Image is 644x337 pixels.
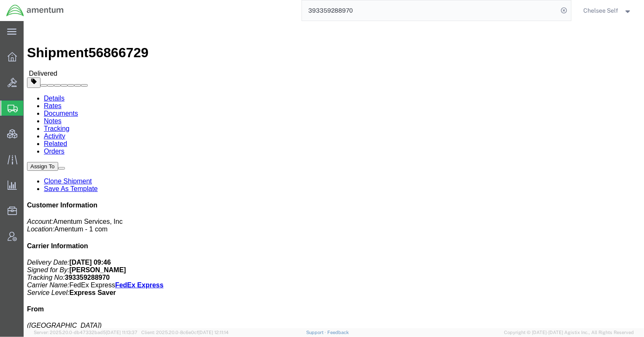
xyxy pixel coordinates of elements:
[504,329,634,336] span: Copyright © [DATE]-[DATE] Agistix Inc., All Rights Reserved
[584,6,619,15] span: Chelsee Self
[198,330,229,335] span: [DATE] 12:11:14
[141,330,229,335] span: Client: 2025.20.0-8c6e0cf
[302,0,558,21] input: Search for shipment number, reference number
[327,330,349,335] a: Feedback
[6,4,64,17] img: logo
[106,330,137,335] span: [DATE] 11:13:37
[34,330,137,335] span: Server: 2025.20.0-db47332bad5
[583,5,633,16] button: Chelsee Self
[306,330,327,335] a: Support
[24,21,644,328] iframe: FS Legacy Container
